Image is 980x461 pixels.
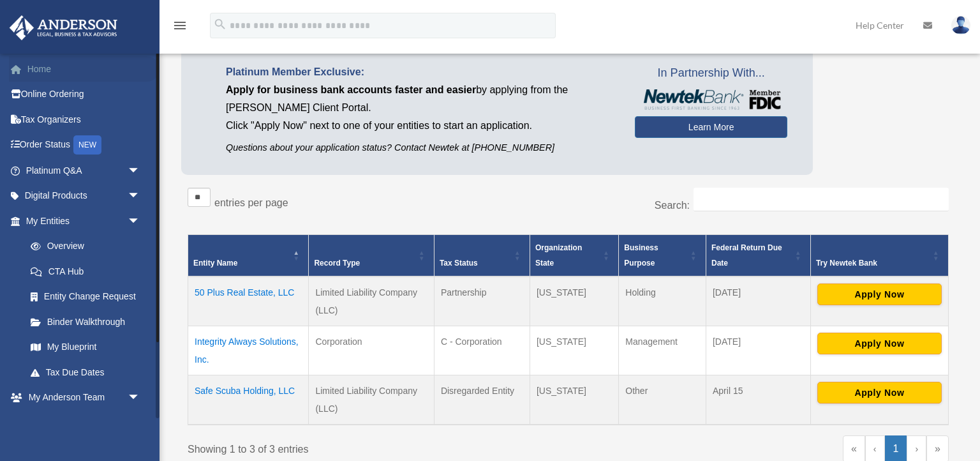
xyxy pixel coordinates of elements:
th: Tax Status: Activate to sort [434,235,530,277]
button: Apply Now [817,382,942,404]
a: My Documentsarrow_drop_down [9,410,160,435]
td: Management [619,326,706,375]
p: by applying from the [PERSON_NAME] Client Portal. [226,81,616,117]
th: Federal Return Due Date: Activate to sort [706,235,810,277]
img: Anderson Advisors Platinum Portal [6,15,121,40]
td: Disregarded Entity [434,375,530,425]
th: Try Newtek Bank : Activate to sort [810,235,948,277]
div: NEW [73,135,101,155]
td: Corporation [309,326,434,375]
a: Tax Organizers [9,107,160,132]
td: 50 Plus Real Estate, LLC [188,276,309,326]
span: arrow_drop_down [128,183,153,209]
a: Entity Change Request [18,284,153,310]
p: Click "Apply Now" next to one of your entities to start an application. [226,117,616,135]
span: In Partnership With... [635,63,787,84]
i: search [213,17,227,31]
td: C - Corporation [434,326,530,375]
td: Limited Liability Company (LLC) [309,276,434,326]
button: Apply Now [817,333,942,354]
a: Tax Due Dates [18,359,153,385]
a: Home [9,56,160,82]
span: Business Purpose [624,243,658,268]
td: Integrity Always Solutions, Inc. [188,326,309,375]
th: Business Purpose: Activate to sort [619,235,706,277]
label: Search: [655,200,690,211]
td: [DATE] [706,326,810,375]
a: My Blueprint [18,335,153,360]
img: User Pic [951,16,970,34]
a: Binder Walkthrough [18,309,153,335]
td: Other [619,375,706,425]
td: [US_STATE] [530,375,618,425]
span: arrow_drop_down [128,208,153,234]
td: Safe Scuba Holding, LLC [188,375,309,425]
a: Platinum Q&Aarrow_drop_down [9,158,160,183]
td: Holding [619,276,706,326]
img: NewtekBankLogoSM.png [641,89,781,110]
span: Organization State [535,243,582,268]
i: menu [172,18,188,33]
a: Learn More [635,116,787,138]
a: Digital Productsarrow_drop_down [9,183,160,209]
a: Overview [18,234,147,259]
th: Record Type: Activate to sort [309,235,434,277]
th: Organization State: Activate to sort [530,235,618,277]
a: CTA Hub [18,259,153,284]
p: Questions about your application status? Contact Newtek at [PHONE_NUMBER] [226,140,616,156]
a: My Entitiesarrow_drop_down [9,208,153,234]
th: Entity Name: Activate to invert sorting [188,235,309,277]
p: Platinum Member Exclusive: [226,63,616,81]
a: Order StatusNEW [9,132,160,158]
span: Record Type [314,259,360,268]
span: Federal Return Due Date [711,243,782,268]
td: Partnership [434,276,530,326]
span: Tax Status [440,259,478,268]
a: My Anderson Teamarrow_drop_down [9,385,160,411]
span: arrow_drop_down [128,385,153,411]
a: Online Ordering [9,82,160,107]
td: [US_STATE] [530,326,618,375]
td: [US_STATE] [530,276,618,326]
td: [DATE] [706,276,810,326]
span: arrow_drop_down [128,410,153,436]
button: Apply Now [817,283,942,305]
div: Showing 1 to 3 of 3 entries [188,435,559,458]
a: menu [172,22,188,33]
span: arrow_drop_down [128,158,153,184]
td: Limited Liability Company (LLC) [309,375,434,425]
label: entries per page [214,197,288,208]
span: Entity Name [193,259,237,268]
span: Apply for business bank accounts faster and easier [226,84,476,95]
td: April 15 [706,375,810,425]
div: Try Newtek Bank [816,255,929,271]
